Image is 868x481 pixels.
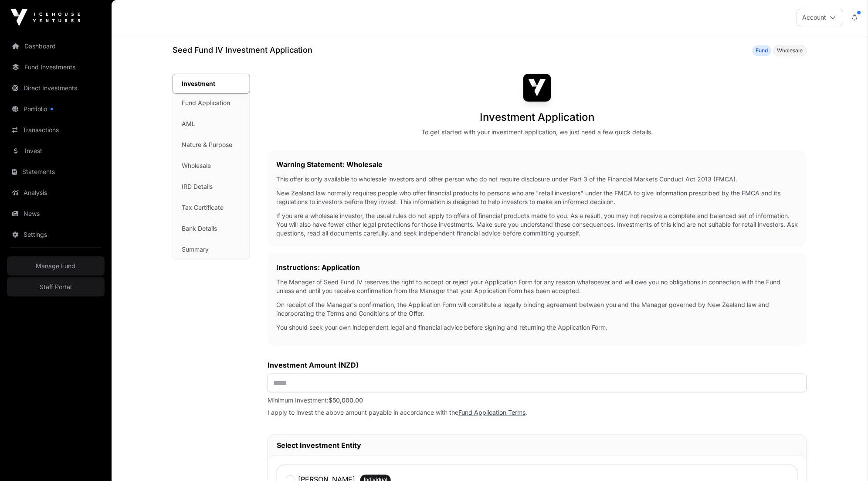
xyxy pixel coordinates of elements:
p: New Zealand law normally requires people who offer financial products to persons who are "retail ... [276,189,798,206]
p: You should seek your own independent legal and financial advice before signing and returning the ... [276,323,798,332]
span: $50,000.00 [329,396,363,404]
button: Account [797,9,844,26]
h1: Investment Application [480,110,595,124]
a: Staff Portal [7,277,105,297]
label: Investment Amount (NZD) [268,360,807,370]
a: Statements [7,162,105,181]
a: Manage Fund [7,256,105,276]
img: Icehouse Ventures Logo [10,9,80,26]
p: This offer is only available to wholesale investors and other person who do not require disclosur... [276,175,798,184]
a: Invest [7,141,105,160]
a: Dashboard [7,37,105,56]
iframe: Chat Widget [824,439,868,481]
h2: Select Investment Entity [277,440,798,450]
a: Transactions [7,120,105,140]
a: Direct Investments [7,78,105,98]
span: Wholesale [777,47,803,54]
img: Seed Fund IV [523,74,551,102]
a: News [7,204,105,223]
h1: Seed Fund IV Investment Application [173,44,312,56]
p: Minimum Investment: [268,396,807,405]
div: To get started with your investment application, we just need a few quick details. [422,128,653,136]
a: Portfolio [7,99,105,119]
p: I apply to invest the above amount payable in accordance with the . [268,408,807,417]
a: Settings [7,225,105,244]
a: Fund Investments [7,58,105,77]
span: Fund [756,47,768,54]
h2: Instructions: Application [276,262,798,273]
p: The Manager of Seed Fund IV reserves the right to accept or reject your Application Form for any ... [276,278,798,295]
p: If you are a wholesale investor, the usual rules do not apply to offers of financial products mad... [276,212,798,238]
p: On receipt of the Manager's confirmation, the Application Form will constitute a legally binding ... [276,300,798,318]
a: Fund Application Terms [458,409,526,416]
h2: Warning Statement: Wholesale [276,159,798,170]
a: Analysis [7,183,105,202]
